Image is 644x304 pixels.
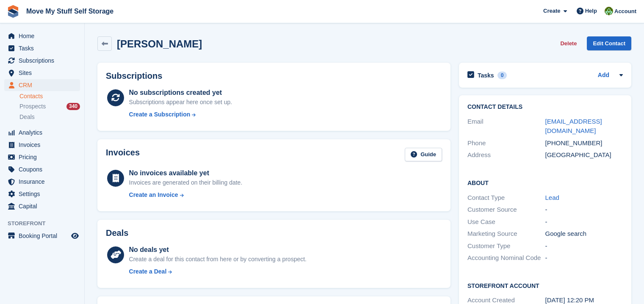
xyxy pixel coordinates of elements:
[4,67,80,79] a: menu
[4,188,80,200] a: menu
[19,230,69,242] span: Booking Portal
[19,113,35,121] span: Deals
[129,110,191,119] div: Create a Subscription
[129,267,307,276] a: Create a Deal
[545,205,623,215] div: -
[19,151,69,163] span: Pricing
[19,200,69,212] span: Capital
[545,241,623,251] div: -
[19,79,69,91] span: CRM
[19,163,69,175] span: Coupons
[4,127,80,138] a: menu
[129,98,232,107] div: Subscriptions appear here once set up.
[405,148,442,162] a: Guide
[106,71,442,81] h2: Subscriptions
[467,104,623,111] h2: Contact Details
[467,205,545,215] div: Customer Source
[467,229,545,239] div: Marketing Source
[7,5,19,18] img: stora-icon-8386f47178a22dfd0bd8f6a31ec36ba5ce8667c1dd55bd0f319d3a0aa187defe.svg
[545,118,602,135] a: [EMAIL_ADDRESS][DOMAIN_NAME]
[70,231,80,241] a: Preview store
[129,191,243,199] a: Create an Invoice
[19,139,69,151] span: Invoices
[467,138,545,148] div: Phone
[557,36,580,50] button: Delete
[19,127,69,138] span: Analytics
[4,42,80,54] a: menu
[4,163,80,175] a: menu
[19,42,69,54] span: Tasks
[545,150,623,160] div: [GEOGRAPHIC_DATA]
[8,219,84,228] span: Storefront
[545,229,623,239] div: Google search
[4,176,80,188] a: menu
[545,138,623,148] div: [PHONE_NUMBER]
[467,241,545,251] div: Customer Type
[478,72,494,79] h2: Tasks
[545,194,559,201] a: Lead
[498,72,507,79] div: 0
[585,7,597,15] span: Help
[467,253,545,263] div: Accounting Nominal Code
[4,151,80,163] a: menu
[19,67,69,79] span: Sites
[4,200,80,212] a: menu
[587,36,631,50] a: Edit Contact
[467,193,545,203] div: Contact Type
[129,267,167,276] div: Create a Deal
[19,188,69,200] span: Settings
[19,176,69,188] span: Insurance
[129,168,243,178] div: No invoices available yet
[129,110,232,119] a: Create a Subscription
[129,88,232,98] div: No subscriptions created yet
[19,55,69,66] span: Subscriptions
[467,150,545,160] div: Address
[467,217,545,227] div: Use Case
[117,38,202,50] h2: [PERSON_NAME]
[467,117,545,136] div: Email
[545,253,623,263] div: -
[129,178,243,187] div: Invoices are generated on their billing date.
[19,30,69,42] span: Home
[19,92,80,100] a: Contacts
[66,103,80,110] div: 340
[598,71,609,80] a: Add
[106,228,128,238] h2: Deals
[23,4,117,18] a: Move My Stuff Self Storage
[129,255,307,264] div: Create a deal for this contact from here or by converting a prospect.
[545,217,623,227] div: -
[543,7,560,15] span: Create
[4,230,80,242] a: menu
[129,245,307,255] div: No deals yet
[19,102,80,111] a: Prospects 340
[106,148,140,162] h2: Invoices
[4,30,80,42] a: menu
[19,102,46,111] span: Prospects
[467,178,623,187] h2: About
[19,113,80,122] a: Deals
[614,7,636,16] span: Account
[467,281,623,290] h2: Storefront Account
[605,7,613,15] img: Joel Booth
[4,79,80,91] a: menu
[129,191,178,199] div: Create an Invoice
[4,55,80,66] a: menu
[4,139,80,151] a: menu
